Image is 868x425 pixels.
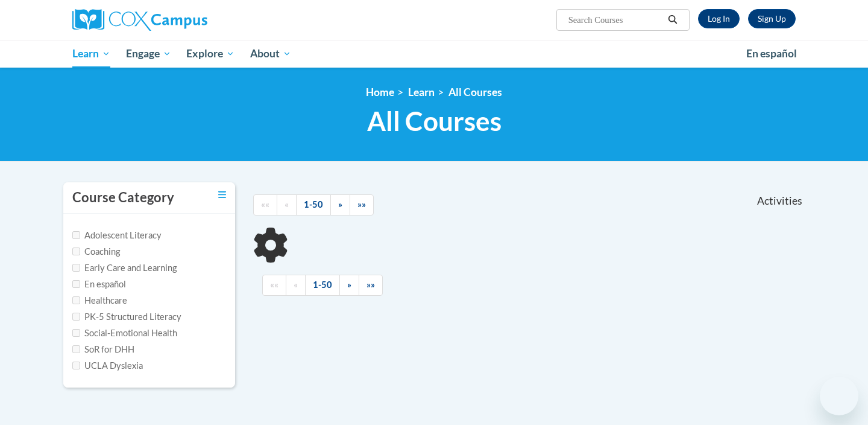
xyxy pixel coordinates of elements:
input: Checkbox for Options [72,313,80,321]
label: PK-5 Structured Literacy [72,310,181,324]
a: 1-50 [305,275,340,296]
a: En español [738,41,805,66]
input: Checkbox for Options [72,345,80,353]
a: Next [330,194,350,216]
a: Home [366,86,394,98]
a: Previous [277,194,297,216]
span: En español [746,47,797,60]
span: Engage [126,46,171,61]
a: Toggle collapse [218,188,226,202]
a: All Courses [448,86,502,98]
h3: Course Category [72,188,174,207]
a: Engage [118,40,179,68]
a: Begining [262,275,286,296]
span: » [347,280,351,290]
span: About [250,46,291,61]
a: Previous [286,275,306,296]
a: End [359,275,383,296]
input: Search Courses [567,13,664,27]
a: Cox Campus [72,9,301,31]
input: Checkbox for Options [72,296,80,304]
a: Next [339,275,359,296]
button: Search [664,13,682,27]
label: Early Care and Learning [72,261,177,275]
a: Log In [698,9,740,28]
a: Explore [178,40,242,68]
label: Adolescent Literacy [72,229,162,242]
span: »» [366,280,375,290]
label: En español [72,278,126,291]
span: »» [357,199,366,209]
input: Checkbox for Options [72,280,80,288]
span: «« [261,199,269,209]
div: Main menu [54,40,814,68]
a: Learn [408,86,435,98]
input: Checkbox for Options [72,362,80,369]
a: 1-50 [296,194,331,216]
a: Begining [253,194,277,216]
label: UCLA Dyslexia [72,359,143,372]
span: Explore [186,46,234,61]
span: All Courses [367,105,502,137]
a: Register [748,9,796,28]
span: Learn [72,46,110,61]
a: About [242,40,299,68]
iframe: Button to launch messaging window [820,377,858,415]
a: End [350,194,374,216]
input: Checkbox for Options [72,248,80,255]
label: Healthcare [72,294,127,307]
span: « [294,280,298,290]
img: Cox Campus [72,9,207,31]
input: Checkbox for Options [72,264,80,272]
input: Checkbox for Options [72,329,80,337]
label: SoR for DHH [72,343,134,356]
span: » [338,199,342,209]
label: Coaching [72,245,120,258]
span: Activities [757,194,802,208]
input: Checkbox for Options [72,231,80,239]
a: Learn [64,40,118,68]
span: «« [270,280,278,290]
label: Social-Emotional Health [72,327,177,340]
span: « [285,199,289,209]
